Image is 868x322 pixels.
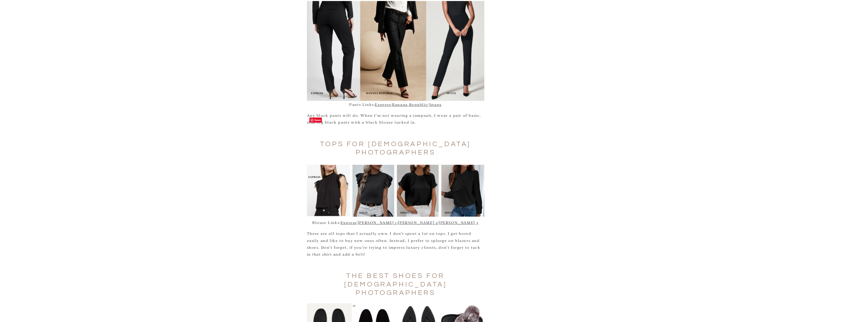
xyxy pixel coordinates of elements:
span: Save [309,118,322,123]
h2: The Best Shoes for [DEMOGRAPHIC_DATA] Photographers [307,272,484,297]
p: Any black pants will do. When I’m not wearing a jumpsuit, I wear a pair of basic, slim leg black ... [307,112,484,125]
p: Blouse Links: | | | [307,219,484,226]
a: Spanx [429,102,442,107]
p: Pants Links: | | [307,101,484,108]
a: [PERSON_NAME] 1 [358,220,397,225]
a: Express [341,220,357,225]
p: These are all tops that I actually own. I don’t spent a lot on tops. I get bored easily and like ... [307,230,484,257]
a: Express [375,102,391,107]
a: Banana Republic [392,102,428,107]
h2: Tops for [DEMOGRAPHIC_DATA] Photographers [307,140,484,157]
a: [PERSON_NAME] 2 [398,220,438,225]
a: [PERSON_NAME] 3 [439,220,479,225]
